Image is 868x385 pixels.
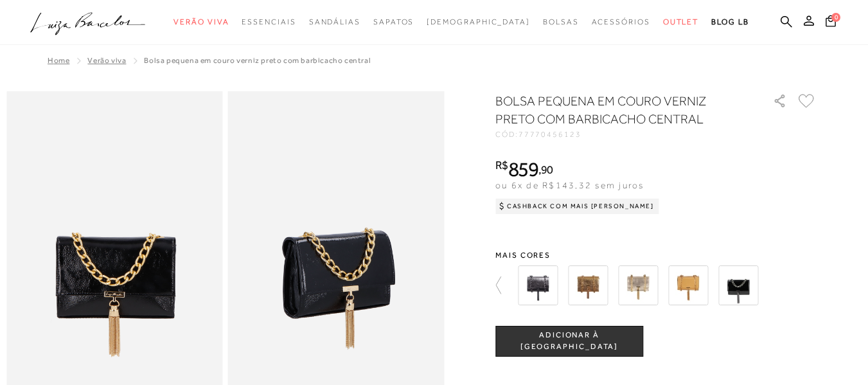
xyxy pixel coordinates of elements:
[173,17,229,26] span: Verão Viva
[541,163,553,176] span: 90
[87,56,126,65] a: Verão Viva
[592,10,650,34] a: categoryNavScreenReaderText
[831,13,840,22] span: 0
[711,17,748,26] span: BLOG LB
[718,265,758,305] img: BOLSA PEQUENA EM VERNIZ PRETO COM BARBICACHO CENTRAL
[663,17,699,26] span: Outlet
[242,10,296,34] a: categoryNavScreenReaderText
[427,10,530,34] a: noSubCategoriesText
[495,130,752,138] div: CÓD:
[427,17,530,26] span: [DEMOGRAPHIC_DATA]
[663,10,699,34] a: categoryNavScreenReaderText
[592,17,650,26] span: Acessórios
[495,326,643,357] button: ADICIONAR À [GEOGRAPHIC_DATA]
[568,265,608,305] img: BOLSA PEQUENA EM METALIZADO DOURADO COM BARBICACHO CENTRAL
[618,265,658,305] img: BOLSA PEQUENA EM METALIZADO DOURADO COM BARBICACHO CENTRAL
[173,10,229,34] a: categoryNavScreenReaderText
[495,159,508,171] i: R$
[543,17,579,26] span: Bolsas
[711,10,748,34] a: BLOG LB
[495,180,644,190] span: ou 6x de R$143,32 sem juros
[373,10,414,34] a: categoryNavScreenReaderText
[242,17,296,26] span: Essenciais
[495,92,736,128] h1: BOLSA PEQUENA EM COURO VERNIZ PRETO COM BARBICACHO CENTRAL
[309,17,360,26] span: Sandálias
[543,10,579,34] a: categoryNavScreenReaderText
[518,130,581,139] span: 77770456123
[373,17,414,26] span: Sapatos
[822,14,840,31] button: 0
[495,251,817,259] span: Mais cores
[496,330,642,352] span: ADICIONAR À [GEOGRAPHIC_DATA]
[495,199,659,214] div: Cashback com Mais [PERSON_NAME]
[538,164,553,175] i: ,
[48,56,69,65] a: Home
[309,10,360,34] a: categoryNavScreenReaderText
[508,157,538,181] span: 859
[518,265,558,305] img: BOLSA PEQUENA EM METALIZADO CHUMBO COM BARBICACHO CENTRAL
[668,265,708,305] img: BOLSA PEQUENA EM SPECCHIO OURO COM BARBICACHO CENTRAL
[144,56,371,65] span: BOLSA PEQUENA EM COURO VERNIZ PRETO COM BARBICACHO CENTRAL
